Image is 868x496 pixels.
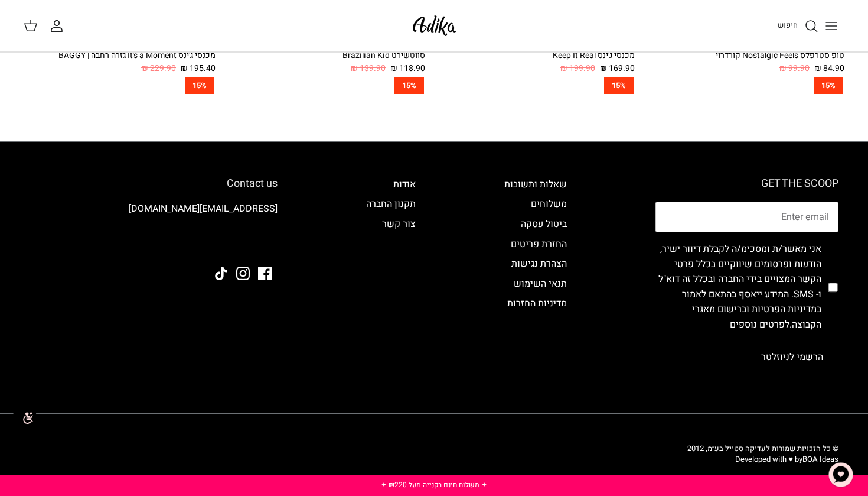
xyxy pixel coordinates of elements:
[354,177,428,372] div: Secondary navigation
[492,177,579,372] div: Secondary navigation
[141,62,176,75] span: 229.90 ₪
[24,49,216,62] div: מכנסי ג'ינס It’s a Moment גזרה רחבה | BAGGY
[129,202,278,216] a: [EMAIL_ADDRESS][DOMAIN_NAME]
[652,77,844,94] a: 15%
[778,20,798,31] span: חיפוש
[655,242,821,333] label: אני מאשר/ת ומסכימ/ה לקבלת דיוור ישיר, הודעות ופרסומים שיווקיים בכלל פרטי הקשר המצויים בידי החברה ...
[382,217,416,231] a: צור קשר
[600,62,635,75] span: 169.90 ₪
[511,237,567,251] a: החזרת פריטים
[802,453,838,465] a: BOA Ideas
[390,62,425,75] span: 118.90 ₪
[214,267,228,280] a: Tiktok
[687,454,838,465] p: Developed with ♥ by
[814,62,844,75] span: 84.90 ₪
[521,217,567,231] a: ביטול עסקה
[30,177,278,190] h6: Contact us
[687,443,838,454] span: © כל הזכויות שמורות לעדיקה סטייל בע״מ, 2012
[730,317,789,332] a: לפרטים נוספים
[531,197,567,211] a: משלוחים
[655,202,838,232] input: Email
[814,77,843,94] span: 15%
[233,77,425,94] a: 15%
[818,13,844,39] button: Toggle menu
[393,177,416,192] a: אודות
[746,342,838,372] button: הרשמי לניוזלטר
[258,267,272,280] a: Facebook
[24,77,216,94] a: 15%
[245,235,278,250] img: Adika IL
[181,62,216,75] span: 195.40 ₪
[443,49,635,76] a: מכנסי ג'ינס Keep It Real 169.90 ₪ 199.90 ₪
[778,19,818,33] a: חיפוש
[185,77,214,94] span: 15%
[409,12,459,40] img: Adika IL
[24,49,216,76] a: מכנסי ג'ינס It’s a Moment גזרה רחבה | BAGGY 195.40 ₪ 229.90 ₪
[233,49,425,76] a: סווטשירט Brazilian Kid 118.90 ₪ 139.90 ₪
[823,457,859,492] button: צ'אט
[9,401,41,434] img: accessibility_icon02.svg
[560,62,595,75] span: 199.90 ₪
[604,77,634,94] span: 15%
[511,257,567,271] a: הצהרת נגישות
[381,479,487,490] a: ✦ משלוח חינם בקנייה מעל ₪220 ✦
[507,296,567,310] a: מדיניות החזרות
[504,177,567,192] a: שאלות ותשובות
[655,177,838,190] h6: GET THE SCOOP
[514,277,567,291] a: תנאי השימוש
[394,77,424,94] span: 15%
[652,49,844,76] a: טופ סטרפלס Nostalgic Feels קורדרוי 84.90 ₪ 99.90 ₪
[50,19,68,33] a: החשבון שלי
[443,49,635,62] div: מכנסי ג'ינס Keep It Real
[652,49,844,62] div: טופ סטרפלס Nostalgic Feels קורדרוי
[351,62,386,75] span: 139.90 ₪
[779,62,810,75] span: 99.90 ₪
[366,197,416,211] a: תקנון החברה
[236,267,250,280] a: Instagram
[443,77,635,94] a: 15%
[233,49,425,62] div: סווטשירט Brazilian Kid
